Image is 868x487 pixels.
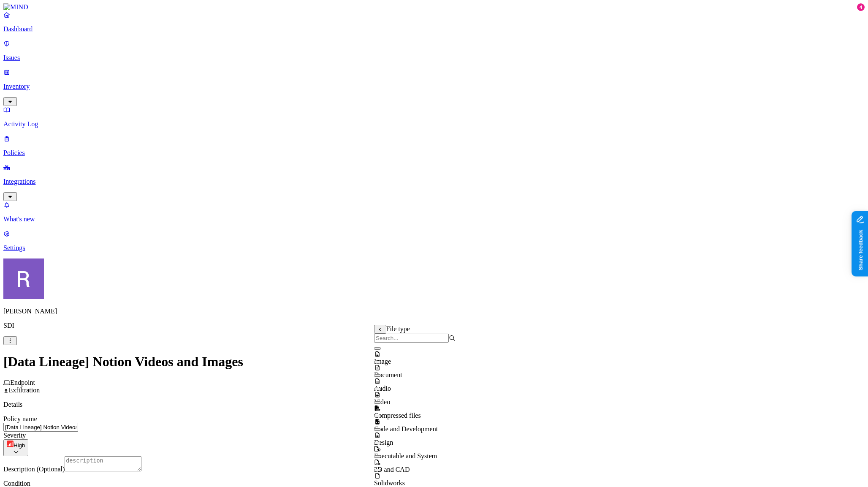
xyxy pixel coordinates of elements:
label: Severity [3,432,26,439]
p: Policies [3,149,865,157]
label: Description (Optional) [3,465,65,473]
p: [PERSON_NAME] [3,307,865,315]
div: Exfiltration [3,386,865,394]
a: Inventory [3,68,865,105]
span: Solidworks [374,479,405,487]
p: SDI [3,322,865,329]
label: Policy name [3,415,37,422]
p: Activity Log [3,120,865,128]
h1: [Data Lineage] Notion Videos and Images [3,354,865,370]
img: Rich Thompson [3,258,44,299]
a: Settings [3,230,865,252]
p: Dashboard [3,25,865,33]
a: Integrations [3,163,865,200]
span: File type [386,325,410,332]
div: 4 [857,3,865,11]
img: MIND [3,3,28,11]
a: Policies [3,135,865,157]
p: Settings [3,244,865,252]
input: name [3,423,78,432]
a: Issues [3,40,865,62]
p: Integrations [3,178,865,185]
p: What's new [3,215,865,223]
p: Details [3,401,865,408]
p: Issues [3,54,865,62]
a: MIND [3,3,865,11]
p: Inventory [3,83,865,90]
a: Activity Log [3,106,865,128]
a: Dashboard [3,11,865,33]
div: Endpoint [3,379,865,386]
input: Search... [374,334,449,343]
a: What's new [3,201,865,223]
